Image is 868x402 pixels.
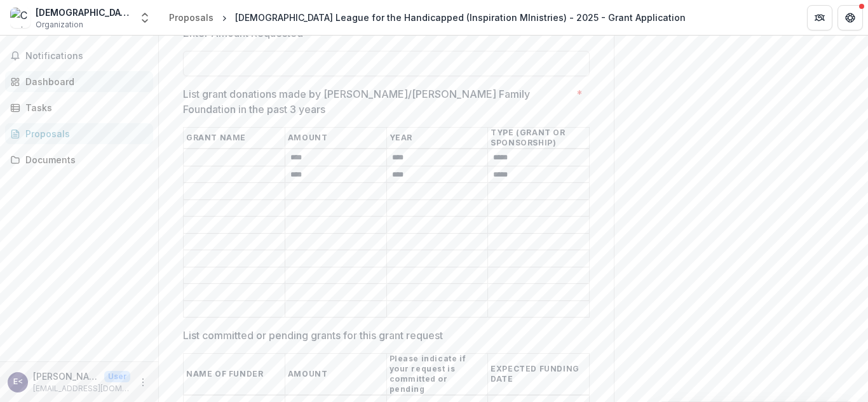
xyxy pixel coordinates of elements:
span: Notifications [25,51,148,62]
p: List committed or pending grants for this grant request [183,328,443,343]
button: More [135,375,151,390]
div: [DEMOGRAPHIC_DATA] League for the Handicapped (Inspiration MInistries) - 2025 - Grant Application [235,11,686,24]
th: AMOUNT [285,354,386,396]
p: [PERSON_NAME] <[EMAIL_ADDRESS][DOMAIN_NAME]> [33,370,99,383]
th: AMOUNT [285,128,386,149]
th: Please indicate if your request is committed or pending [386,354,488,396]
th: YEAR [386,128,488,149]
div: Dashboard [25,75,143,88]
div: Documents [25,153,143,166]
th: EXPECTED FUNDING DATE [488,354,590,396]
button: Open entity switcher [136,5,154,30]
p: List grant donations made by [PERSON_NAME]/[PERSON_NAME] Family Foundation in the past 3 years [183,86,571,117]
div: Tasks [25,101,143,114]
p: [EMAIL_ADDRESS][DOMAIN_NAME] [33,383,130,394]
th: GRANT NAME [184,128,285,149]
a: Proposals [5,123,153,144]
img: Christian League for the Handicapped (Inspiration MInistries) [10,8,31,28]
a: Proposals [164,8,219,27]
a: Tasks [5,97,153,118]
button: Partners [807,5,832,30]
th: NAME OF FUNDER [184,354,285,396]
div: [DEMOGRAPHIC_DATA] League for the Handicapped (Inspiration MInistries) [36,6,131,19]
div: Proposals [169,11,214,24]
a: Dashboard [5,71,153,92]
th: TYPE (GRANT OR SPONSORSHIP) [488,128,590,149]
div: Proposals [25,127,143,140]
span: Organization [36,19,83,30]
button: Get Help [837,5,863,30]
div: Emily Green <egreen@inspirationministries.org> [13,378,23,386]
a: Documents [5,149,153,170]
nav: breadcrumb [164,8,691,27]
button: Notifications [5,46,153,66]
p: User [104,371,130,382]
